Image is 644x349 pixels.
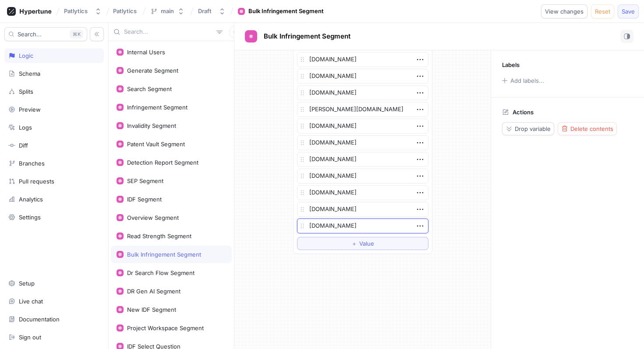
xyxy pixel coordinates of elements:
[622,9,635,14] span: Save
[127,288,180,295] div: DR Gen AI Segment
[510,78,544,84] div: Add labels...
[359,241,374,246] span: Value
[297,185,428,200] textarea: [DOMAIN_NAME]
[127,159,198,166] div: Detection Report Segment
[499,75,546,86] button: Add labels...
[591,4,614,18] button: Reset
[297,52,428,67] textarea: [DOMAIN_NAME]
[248,7,324,16] div: Bulk Infringement Segment
[127,251,201,258] div: Bulk Infringement Segment
[127,85,172,92] div: Search Segment
[18,32,42,37] span: Search...
[19,214,41,221] div: Settings
[297,102,428,117] textarea: [PERSON_NAME][DOMAIN_NAME]
[618,4,639,18] button: Save
[19,160,45,167] div: Branches
[127,122,176,129] div: Invalidity Segment
[297,119,428,134] textarea: [DOMAIN_NAME]
[161,7,174,15] div: main
[19,70,40,77] div: Schema
[297,169,428,183] textarea: [DOMAIN_NAME]
[127,67,178,74] div: Generate Segment
[297,202,428,217] textarea: [DOMAIN_NAME]
[127,324,204,331] div: Project Workspace Segment
[502,122,554,135] button: Drop variable
[19,88,33,95] div: Splits
[558,122,617,135] button: Delete contents
[19,316,60,323] div: Documentation
[19,142,28,149] div: Diff
[19,106,41,113] div: Preview
[297,237,428,250] button: ＋Value
[198,7,212,15] div: Draft
[113,8,137,14] span: Patlytics
[127,177,163,184] div: SEP Segment
[127,196,162,203] div: IDF Segment
[124,28,213,36] input: Search...
[515,126,551,131] span: Drop variable
[502,61,520,68] p: Labels
[19,334,41,341] div: Sign out
[19,178,54,185] div: Pull requests
[297,219,428,233] textarea: [DOMAIN_NAME]
[264,33,350,40] span: Bulk Infringement Segment
[127,233,191,240] div: Read Strength Segment
[147,4,188,18] button: main
[570,126,613,131] span: Delete contents
[297,152,428,167] textarea: [DOMAIN_NAME]
[541,4,587,18] button: View changes
[297,135,428,150] textarea: [DOMAIN_NAME]
[4,27,87,41] button: Search...K
[60,4,105,18] button: Patlytics
[127,49,165,56] div: Internal Users
[19,124,32,131] div: Logs
[545,9,584,14] span: View changes
[127,104,188,111] div: Infringement Segment
[19,298,43,305] div: Live chat
[351,241,357,246] span: ＋
[297,69,428,84] textarea: [DOMAIN_NAME]
[64,7,88,15] div: Patlytics
[4,312,104,327] a: Documentation
[19,196,43,203] div: Analytics
[297,85,428,100] textarea: [DOMAIN_NAME]
[127,141,185,148] div: Patent Vault Segment
[19,52,33,59] div: Logic
[127,269,195,276] div: Dr Search Flow Segment
[127,214,179,221] div: Overview Segment
[513,109,534,116] p: Actions
[195,4,229,18] button: Draft
[70,30,83,39] div: K
[127,306,176,313] div: New IDF Segment
[595,9,610,14] span: Reset
[19,280,35,287] div: Setup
